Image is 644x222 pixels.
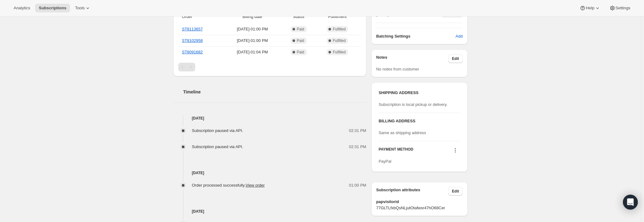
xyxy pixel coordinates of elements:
h2: Timeline [183,89,366,95]
button: Analytics [10,4,34,12]
h3: PAYMENT METHOD [379,147,413,155]
span: Subscription paused via API. [192,128,243,133]
span: Edit [452,189,459,194]
span: Settings [615,6,630,11]
span: Edit [452,56,459,61]
span: Fulfilled [333,38,346,43]
span: Help [586,6,594,11]
a: ST8102958 [182,38,203,43]
th: Order [178,10,223,24]
span: Same as shipping address [379,130,426,135]
a: View order [245,183,265,188]
h3: BILLING ADDRESS [379,118,460,124]
span: Subscription paused via API. [192,144,243,149]
h4: [DATE] [173,115,366,121]
h4: [DATE] [173,170,366,176]
nav: Pagination [178,63,361,71]
h4: [DATE] [173,208,366,215]
h3: Notes [376,54,448,63]
span: Fulfillment [317,14,358,20]
span: Billing date [225,14,280,20]
button: Edit [448,54,463,63]
button: Subscriptions [35,4,70,12]
span: Paid [297,50,304,55]
span: Fulfilled [333,27,346,32]
span: Order processed successfully. [192,183,265,188]
span: Fulfilled [333,50,346,55]
span: 77GLTLfxbQsNLjutOtafwsr47hO68Cer [376,205,463,211]
span: Analytics [14,6,30,11]
button: Tools [71,4,95,12]
h3: Subscription attributes [376,187,448,196]
span: Paid [297,27,304,32]
a: ST8091682 [182,50,203,54]
span: Status [284,14,313,20]
button: Settings [606,4,634,12]
span: [DATE] · 01:00 PM [225,38,280,44]
span: PayPal [379,159,391,164]
span: [DATE] · 01:00 PM [225,26,280,32]
span: Tools [75,6,85,11]
span: Add [456,33,463,39]
span: 02:31 PM [349,128,366,134]
h6: Batching Settings [376,33,456,39]
div: Open Intercom Messenger [623,195,638,210]
span: 02:31 PM [349,144,366,150]
span: Paid [297,38,304,43]
span: Subscription is local pickup or delivery. [379,102,448,107]
button: Edit [448,187,463,196]
h3: SHIPPING ADDRESS [379,90,460,96]
span: [DATE] · 01:04 PM [225,49,280,55]
span: No notes from customer [376,67,419,71]
button: Add [452,31,466,41]
span: 01:00 PM [349,182,366,188]
button: Help [576,4,604,12]
span: papvisitorid [376,199,463,205]
span: Subscriptions [39,6,66,11]
a: ST8113657 [182,27,203,31]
